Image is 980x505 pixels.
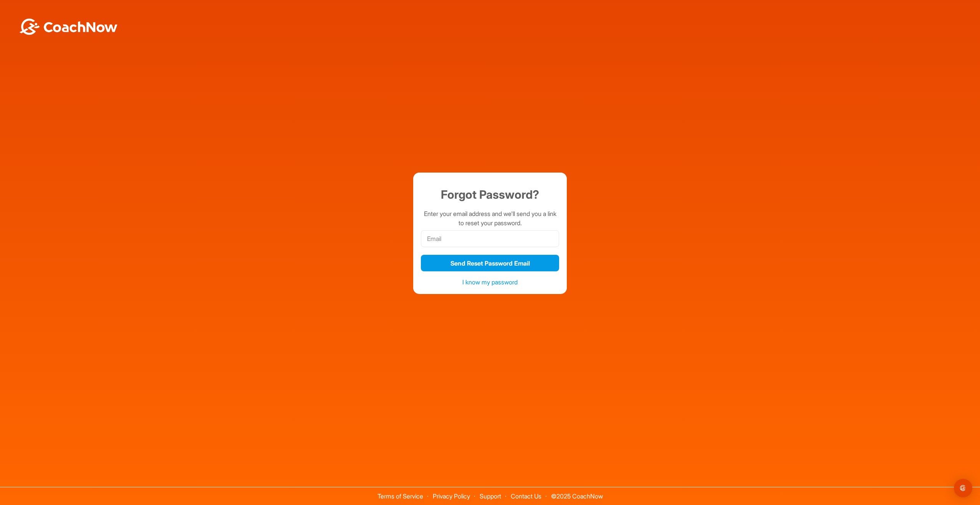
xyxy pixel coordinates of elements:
a: Contact Us [511,492,541,500]
input: Email [421,230,559,247]
div: Open Intercom Messenger [954,479,972,497]
p: Enter your email address and we'll send you a link to reset your password. [421,209,559,228]
img: BwLJSsUCoWCh5upNqxVrqldRgqLPVwmV24tXu5FoVAoFEpwwqQ3VIfuoInZCoVCoTD4vwADAC3ZFMkVEQFDAAAAAElFTkSuQmCC [18,18,118,35]
a: I know my password [462,278,518,286]
a: Privacy Policy [433,492,470,500]
h1: Forgot Password? [421,186,559,203]
button: Send Reset Password Email [421,255,559,271]
a: Terms of Service [377,492,423,500]
a: Support [480,492,501,500]
span: © 2025 CoachNow [547,487,607,499]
